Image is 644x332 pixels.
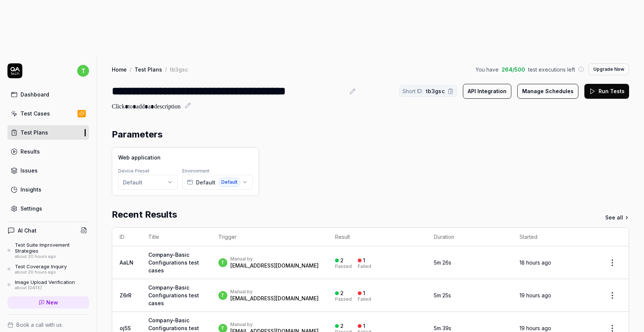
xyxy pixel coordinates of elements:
span: test executions left [528,66,575,73]
div: [EMAIL_ADDRESS][DOMAIN_NAME] [230,295,319,302]
button: API Integration [463,84,511,99]
h2: Recent Results [112,208,177,221]
th: ID [112,228,141,246]
a: Test Suite Improvement Strategiesabout 20 hours ago [7,242,89,259]
div: 1 [363,290,365,297]
a: Test Coverage Inquiryabout 20 hours ago [7,263,89,275]
div: Manual by [230,289,319,295]
label: Device Preset [118,168,149,174]
th: Duration [426,228,512,246]
a: Company-Basic Configurations test cases [148,252,199,273]
button: t [77,63,89,78]
span: New [46,298,58,306]
a: Test Plans [7,125,89,140]
div: Passed [335,264,352,269]
div: about [DATE] [15,285,75,291]
div: Test Plans [20,129,48,136]
label: Environment [182,168,209,174]
div: Test Cases [20,110,50,117]
span: Web application [118,154,161,161]
div: 1 [363,323,365,329]
div: Image Upload Verification [15,279,75,285]
span: 264 / 500 [502,66,525,73]
div: 2 [340,323,344,329]
time: 19 hours ago [520,292,551,298]
a: Home [112,66,127,73]
div: / [165,66,167,73]
div: Test Suite Improvement Strategies [15,242,89,254]
th: Result [328,228,426,246]
div: Manual by [230,256,319,262]
button: Upgrade Now [588,63,629,75]
a: AaLN [120,259,133,266]
span: t [218,258,227,267]
span: Book a call with us [16,321,62,329]
a: Insights [7,182,89,197]
button: Default [118,175,178,190]
div: / [130,66,132,73]
div: tb3gsc [170,66,188,73]
div: Results [20,148,40,155]
a: Results [7,144,89,159]
a: Z6rR [120,292,132,298]
a: Company-Basic Configurations test cases [148,284,199,306]
time: 19 hours ago [520,325,551,331]
th: Started [512,228,596,246]
div: Issues [20,167,38,174]
h2: Parameters [112,128,162,141]
a: Test Plans [135,66,162,73]
div: Default [123,178,142,186]
div: Test Coverage Inquiry [15,263,67,269]
button: Manage Schedules [517,84,578,99]
a: Test Cases [7,106,89,121]
time: 5m 39s [434,325,451,331]
a: Settings [7,201,89,216]
button: DefaultDefault [182,175,253,190]
span: t [77,65,89,77]
div: Dashboard [20,91,49,98]
time: 18 hours ago [520,259,551,266]
a: Book a call with us [7,321,89,329]
div: Passed [335,297,352,301]
th: Trigger [211,228,328,246]
a: New [7,296,89,309]
button: Run Tests [584,84,629,99]
span: t [218,291,227,300]
h4: AI Chat [18,227,37,234]
div: Failed [358,264,371,269]
span: You have [476,66,499,73]
div: Insights [20,186,41,193]
div: Manual by [230,322,319,328]
div: Settings [20,205,42,212]
span: tb3gsc [426,87,445,95]
a: Issues [7,163,89,178]
div: 1 [363,257,365,264]
span: Default [196,178,215,186]
div: about 20 hours ago [15,254,89,259]
time: 5m 25s [434,292,451,298]
a: oj5S [120,325,131,331]
a: Image Upload Verificationabout [DATE] [7,279,89,290]
div: 2 [340,290,344,297]
div: [EMAIL_ADDRESS][DOMAIN_NAME] [230,262,319,269]
div: 2 [340,257,344,264]
a: See all [605,214,629,221]
div: Failed [358,297,371,301]
time: 5m 26s [434,259,451,266]
span: Default [218,177,240,187]
span: Short ID: [402,87,423,95]
th: Title [141,228,211,246]
div: about 20 hours ago [15,270,67,275]
a: Dashboard [7,87,89,102]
